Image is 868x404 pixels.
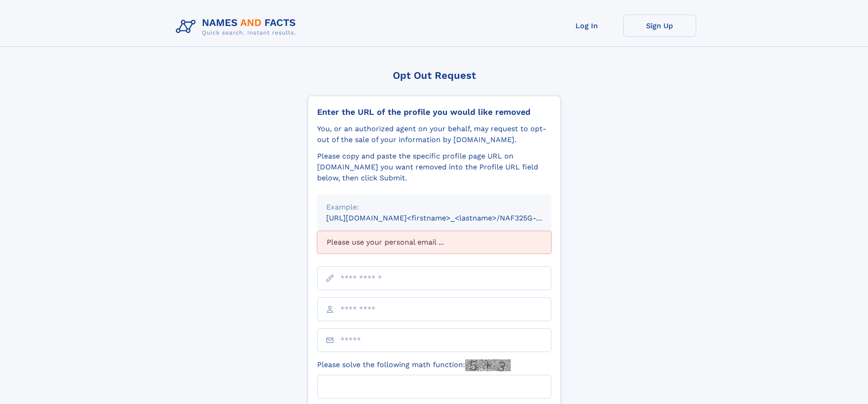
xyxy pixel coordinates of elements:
small: [URL][DOMAIN_NAME]<firstname>_<lastname>/NAF325G-xxxxxxxx [326,214,569,222]
div: Opt Out Request [308,70,561,81]
a: Sign Up [623,15,696,37]
img: Logo Names and Facts [172,15,303,39]
div: Please copy and paste the specific profile page URL on [DOMAIN_NAME] you want removed into the Pr... [317,151,551,184]
a: Log In [550,15,623,37]
div: Example: [326,202,542,213]
div: You, or an authorized agent on your behalf, may request to opt-out of the sale of your informatio... [317,123,551,145]
div: Enter the URL of the profile you would like removed [317,107,551,117]
div: Please use your personal email ... [317,231,551,254]
label: Please solve the following math function: [317,359,511,371]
